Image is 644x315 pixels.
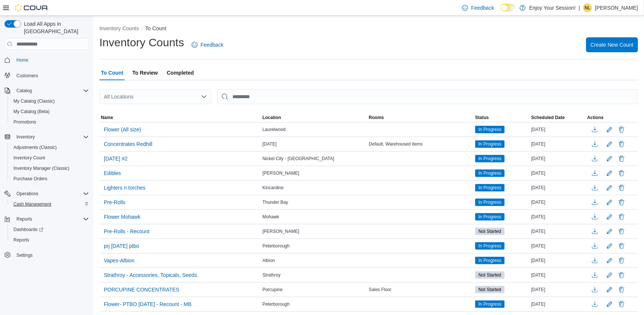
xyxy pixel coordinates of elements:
[13,237,29,243] span: Reports
[101,299,195,310] button: Flower- PTBO [DATE] - Recount - MB
[263,185,284,191] span: Kincardine
[10,236,89,244] span: Reports
[104,286,179,293] span: PORCUPINE CONCENTRATES
[10,174,50,183] a: Purchase Orders
[104,155,128,162] span: [DATE] #2
[605,138,614,150] button: Edit count details
[605,284,614,295] button: Edit count details
[617,212,626,221] button: Delete
[201,94,207,100] button: Open list of options
[15,4,49,12] img: Cova
[263,214,279,220] span: Mohawk
[13,56,31,65] a: Home
[531,115,565,121] span: Scheduled Date
[591,41,634,49] span: Create New Count
[479,126,501,133] span: In Progress
[605,182,614,193] button: Edit count details
[10,225,46,234] a: Dashboards
[13,144,57,150] span: Adjustments (Classic)
[16,191,38,197] span: Operations
[479,213,501,220] span: In Progress
[530,271,586,280] div: [DATE]
[7,153,92,163] button: Inventory Count
[13,189,89,198] span: Operations
[367,113,474,122] button: Rooms
[263,115,281,121] span: Location
[13,132,38,141] button: Inventory
[13,86,89,95] span: Catalog
[263,287,283,293] span: Porcupine
[263,243,290,249] span: Peterborough
[263,170,300,176] span: [PERSON_NAME]
[617,154,626,163] button: Delete
[13,201,51,207] span: Cash Management
[263,127,286,132] span: Laurelwood
[605,226,614,237] button: Edit count details
[101,240,142,252] button: prj [DATE] ptbo
[13,176,47,182] span: Purchase Orders
[13,215,89,224] span: Reports
[475,300,505,308] span: In Progress
[13,55,89,65] span: Home
[263,199,288,205] span: Thunder Bay
[530,212,586,221] div: [DATE]
[474,113,530,122] button: Status
[605,211,614,222] button: Edit count details
[101,284,182,295] button: PORCUPINE CONCENTRATES
[479,228,501,235] span: Not Started
[13,189,41,198] button: Operations
[1,54,92,65] button: Home
[10,97,58,106] a: My Catalog (Classic)
[10,153,89,162] span: Inventory Count
[605,124,614,135] button: Edit count details
[586,37,638,52] button: Create New Count
[101,211,143,222] button: Flower Mohawk
[101,255,137,266] button: Vapes-Albion
[21,20,89,35] span: Load All Apps in [GEOGRAPHIC_DATA]
[479,243,501,249] span: In Progress
[13,251,35,260] a: Settings
[585,3,590,12] span: NL
[617,241,626,250] button: Delete
[530,227,586,236] div: [DATE]
[475,126,505,133] span: In Progress
[475,169,505,177] span: In Progress
[605,240,614,252] button: Edit count details
[104,257,134,264] span: Vapes-Albion
[13,86,35,95] button: Catalog
[471,4,494,12] span: Feedback
[530,256,586,265] div: [DATE]
[10,164,72,173] a: Inventory Manager (Classic)
[16,216,32,222] span: Reports
[10,143,60,152] a: Adjustments (Classic)
[13,109,50,115] span: My Catalog (Beta)
[16,134,35,140] span: Inventory
[10,143,89,152] span: Adjustments (Classic)
[7,174,92,184] button: Purchase Orders
[475,115,489,121] span: Status
[10,200,54,209] a: Cash Management
[1,250,92,261] button: Settings
[13,98,55,104] span: My Catalog (Classic)
[479,272,501,278] span: Not Started
[13,215,35,224] button: Reports
[530,183,586,192] div: [DATE]
[7,106,92,117] button: My Catalog (Beta)
[500,4,516,12] input: Dark Mode
[475,140,505,148] span: In Progress
[101,65,123,80] span: To Count
[530,113,586,122] button: Scheduled Date
[263,141,277,147] span: [DATE]
[104,213,140,221] span: Flower Mohawk
[479,170,501,177] span: In Progress
[132,65,158,80] span: To Review
[13,71,89,80] span: Customers
[479,141,501,147] span: In Progress
[10,236,32,244] a: Reports
[104,199,126,206] span: Pre-Rolls
[530,169,586,178] div: [DATE]
[16,57,28,63] span: Home
[530,198,586,207] div: [DATE]
[101,269,201,281] button: Strathroy - Accessories, Topicals, Seeds.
